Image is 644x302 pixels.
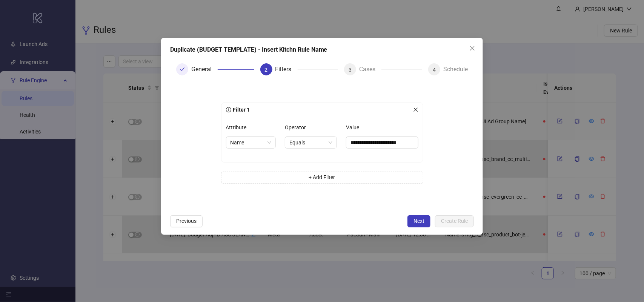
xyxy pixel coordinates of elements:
span: Previous [176,218,197,224]
button: + Add Filter [221,172,423,184]
label: Attribute [226,121,252,133]
span: Equals [289,137,332,148]
div: Cases [359,63,381,75]
span: Name [231,137,272,148]
span: 3 [349,67,352,73]
span: 2 [265,67,268,73]
button: Previous [170,215,203,227]
span: Next [413,218,424,224]
button: Next [407,215,430,227]
div: Filters [275,63,298,75]
button: Create Rule [435,215,474,227]
span: info-circle [226,107,231,112]
span: close [413,107,418,112]
input: Value [346,136,418,149]
span: Filter 1 [231,107,250,113]
div: General [191,63,218,75]
label: Value [346,121,364,133]
span: check [180,67,185,72]
div: Schedule [443,63,468,75]
span: + Add Filter [309,174,335,180]
div: Duplicate (BUDGET TEMPLATE) - Insert Kitchn Rule Name [170,45,474,54]
span: 4 [433,67,436,73]
button: Close [466,42,478,54]
span: close [469,45,475,51]
label: Operator [285,121,311,133]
